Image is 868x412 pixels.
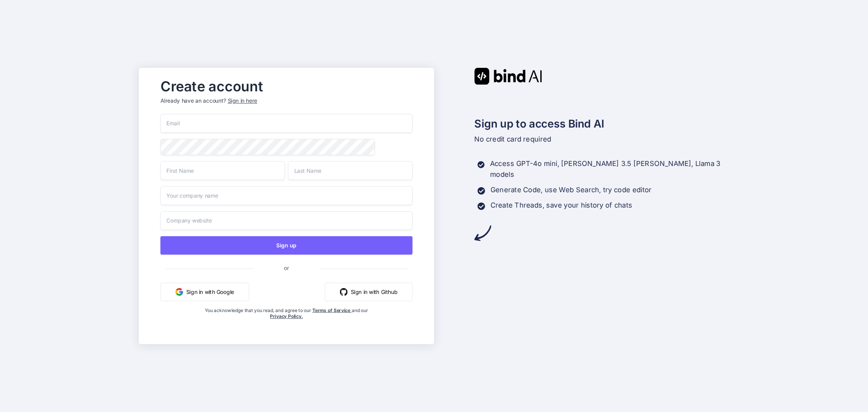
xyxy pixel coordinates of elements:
img: Bind AI logo [474,68,542,85]
button: Sign in with Github [325,283,413,301]
a: Privacy Policy. [270,313,303,319]
h2: Sign up to access Bind AI [474,115,729,132]
button: Sign in with Google [160,283,249,301]
img: google [175,288,183,296]
div: Sign in here [228,97,257,105]
img: github [340,288,348,296]
p: Generate Code, use Web Search, try code editor [491,185,651,195]
input: Company website [160,211,413,230]
h2: Create account [160,80,413,92]
div: You acknowledge that you read, and agree to our and our [203,307,371,338]
img: arrow [474,225,491,242]
input: Your company name [160,186,413,205]
input: First Name [160,161,285,180]
p: Access GPT-4o mini, [PERSON_NAME] 3.5 [PERSON_NAME], Llama 3 models [490,159,729,180]
button: Sign up [160,236,413,255]
p: Already have an account? [160,97,413,105]
span: or [253,258,320,277]
p: Create Threads, save your history of chats [491,200,632,211]
input: Email [160,114,413,133]
a: Terms of Service [312,307,352,313]
input: Last Name [288,161,412,180]
p: No credit card required [474,134,729,145]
